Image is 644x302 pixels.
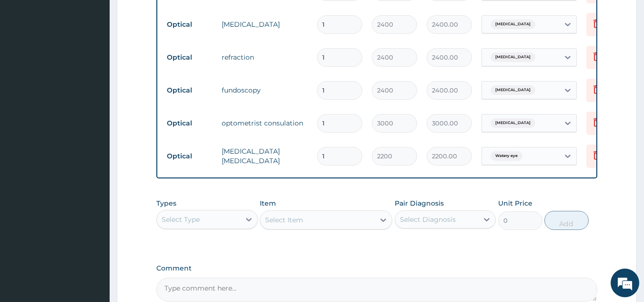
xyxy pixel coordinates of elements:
[400,215,456,224] div: Select Diagnosis
[162,215,200,224] div: Select Type
[491,118,535,128] span: [MEDICAL_DATA]
[260,198,276,208] label: Item
[162,147,217,165] td: Optical
[217,15,312,34] td: [MEDICAL_DATA]
[491,85,535,95] span: [MEDICAL_DATA]
[162,16,217,33] td: Optical
[162,49,217,66] td: Optical
[217,142,312,170] td: [MEDICAL_DATA] [MEDICAL_DATA]
[156,264,598,272] label: Comment
[156,5,179,28] div: Minimize live chat window
[156,199,176,208] label: Types
[491,52,535,62] span: [MEDICAL_DATA]
[162,82,217,99] td: Optical
[491,151,522,161] span: Watery eye
[217,48,312,67] td: refraction
[18,48,39,72] img: d_794563401_company_1708531726252_794563401
[162,115,217,132] td: Optical
[217,81,312,100] td: fundoscopy
[217,114,312,133] td: optometrist consulation
[498,198,532,208] label: Unit Price
[544,211,589,230] button: Add
[50,53,160,66] div: Chat with us now
[5,201,182,234] textarea: Type your message and hit 'Enter'
[55,90,132,187] span: We're online!
[395,198,444,208] label: Pair Diagnosis
[491,20,535,29] span: [MEDICAL_DATA]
